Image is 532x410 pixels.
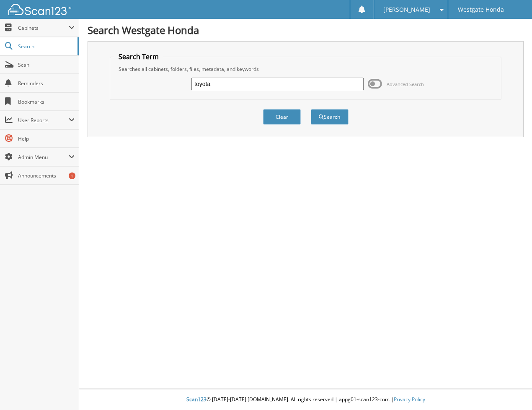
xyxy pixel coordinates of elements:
div: Searches all cabinets, folders, files, metadata, and keywords [114,65,497,73]
span: User Reports [18,117,69,124]
span: Cabinets [18,24,69,31]
button: Clear [263,109,301,125]
span: Scan123 [186,396,207,403]
img: scan123-logo-white.svg [8,4,71,15]
a: Privacy Policy [394,396,425,403]
legend: Search Term [114,52,163,61]
span: Bookmarks [18,98,75,105]
span: Admin Menu [18,154,69,161]
h1: Search Westgate Honda [88,23,524,37]
span: Announcements [18,172,75,179]
div: © [DATE]-[DATE] [DOMAIN_NAME]. All rights reserved | appg01-scan123-com | [79,389,532,410]
iframe: Chat Widget [490,370,532,410]
span: Westgate Honda [458,7,504,12]
span: Scan [18,61,75,68]
span: Help [18,135,75,142]
span: [PERSON_NAME] [383,7,430,12]
button: Search [311,109,349,125]
div: 1 [69,172,75,179]
span: Advanced Search [387,81,424,87]
span: Reminders [18,80,75,87]
span: Search [18,43,73,50]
